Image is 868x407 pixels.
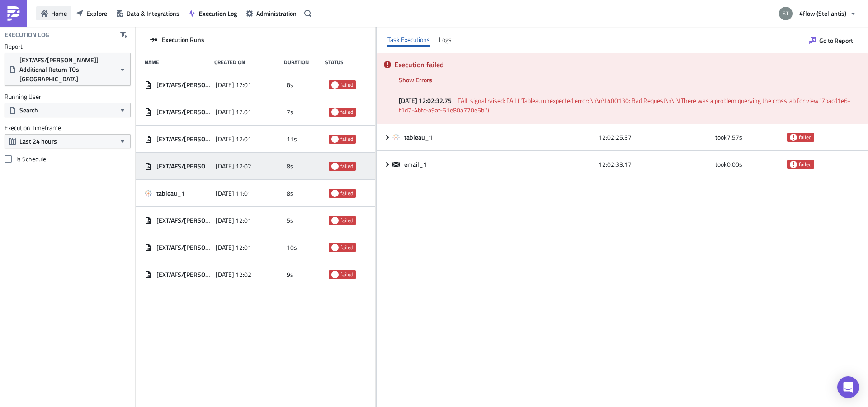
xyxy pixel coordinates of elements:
span: failed [790,161,797,168]
h5: Execution failed [394,61,861,68]
span: [EXT/AFS/[PERSON_NAME]] Additional Return TOs [GEOGRAPHIC_DATA] [156,135,211,143]
span: [DATE] 12:01 [216,81,251,89]
span: 5s [287,216,293,225]
button: Administration [241,6,301,20]
div: Duration [284,59,321,65]
span: 8s [287,189,293,197]
span: failed [331,81,339,89]
span: failed [340,136,353,143]
span: Home [51,9,67,18]
span: [EXT/AFS/[PERSON_NAME]] Additional Return TOs [GEOGRAPHIC_DATA] [156,216,211,225]
span: Explore [86,9,107,18]
span: [DATE] 12:01 [216,243,251,252]
span: 10s [287,243,297,252]
span: [DATE] 12:01 [216,216,251,225]
div: Name [145,59,210,65]
div: Open Intercom Messenger [837,376,859,398]
button: Home [36,6,71,20]
span: [EXT/AFS/[PERSON_NAME]] Additional Return TOs [GEOGRAPHIC_DATA] [156,243,211,252]
span: [EXT/AFS/[PERSON_NAME]] Additional Return TOs [GEOGRAPHIC_DATA] [156,162,211,170]
label: Running User [5,93,131,101]
label: Is Schedule [5,155,131,163]
div: Logs [439,33,452,47]
span: 9s [287,271,293,279]
span: tableau_1 [156,189,185,197]
button: Clear filters [117,28,131,42]
span: [DATE] 12:01 [216,108,251,116]
button: Explore [71,6,112,20]
span: Go to Report [819,36,853,45]
span: failed [331,271,339,278]
span: Data & Integrations [127,9,179,18]
button: [EXT/AFS/[PERSON_NAME]] Additional Return TOs [GEOGRAPHIC_DATA] [5,53,131,86]
span: failed [340,271,353,278]
div: Task Executions [387,33,430,47]
span: Administration [256,9,297,18]
span: 11s [287,135,297,143]
div: 12:02:25.37 [599,129,711,145]
button: Data & Integrations [112,6,184,20]
span: Execution Runs [162,36,204,44]
span: [EXT/AFS/[PERSON_NAME]] Additional Return TOs [GEOGRAPHIC_DATA] [19,55,116,84]
span: failed [340,190,353,197]
div: Status [325,59,362,65]
label: Report [5,42,131,51]
span: Search [19,105,38,115]
span: failed [331,108,339,116]
span: 8s [287,81,293,89]
span: tableau_1 [404,133,434,141]
button: Search [5,103,131,117]
span: Last 24 hours [19,136,57,146]
button: Execution Log [184,6,241,20]
span: 8s [287,162,293,170]
img: PushMetrics [6,6,21,21]
span: failed [340,81,353,89]
div: Created On [214,59,279,65]
span: [DATE] 11:01 [216,189,251,197]
span: failed [331,217,339,224]
button: 4flow (Stellantis) [774,4,861,23]
span: [EXT/AFS/[PERSON_NAME]] Additional Return TOs [GEOGRAPHIC_DATA] [156,108,211,116]
div: took 0.00 s [715,156,783,173]
span: failed [331,163,339,170]
span: failed [340,163,353,170]
button: Go to Report [804,33,858,47]
img: Avatar [778,6,793,21]
span: [DATE] 12:02 [216,271,251,279]
span: [DATE] 12:01 [216,135,251,143]
span: [DATE] 12:02:32.75 [399,96,456,105]
span: email_1 [404,160,428,168]
div: took 7.57 s [715,129,783,145]
span: [EXT/AFS/[PERSON_NAME]] Additional Return TOs [GEOGRAPHIC_DATA] [156,81,211,89]
div: 12:02:33.17 [599,156,711,173]
span: failed [340,108,353,116]
button: Show Errors [394,73,437,87]
h4: Execution Log [5,31,49,39]
span: [EXT/AFS/[PERSON_NAME]] Additional Return TOs [GEOGRAPHIC_DATA] [156,271,211,279]
span: failed [799,161,811,168]
span: [DATE] 12:02 [216,162,251,170]
span: failed [331,190,339,197]
span: failed [790,134,797,141]
span: failed [340,244,353,251]
span: 7s [287,108,293,116]
label: Execution Timeframe [5,124,131,132]
span: FAIL signal raised: FAIL("Tableau unexpected error: \n\n\t400130: Bad Request\n\t\tThere was a pr... [399,96,850,115]
span: failed [340,217,353,224]
span: failed [331,136,339,143]
span: failed [331,244,339,251]
span: Show Errors [399,75,432,84]
span: failed [799,134,811,141]
button: Last 24 hours [5,134,131,148]
span: 4flow (Stellantis) [799,9,846,18]
span: Execution Log [199,9,237,18]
